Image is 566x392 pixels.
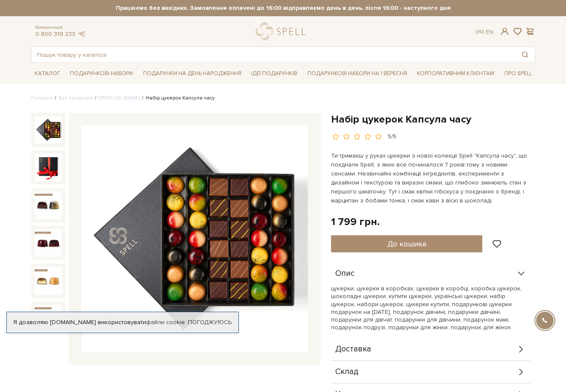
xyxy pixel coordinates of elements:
[331,113,535,126] h1: Набір цукерок Капсула часу
[7,319,238,326] div: Я дозволяю [DOMAIN_NAME] використовувати
[67,67,136,80] a: Подарункові набори
[248,67,301,80] a: Ідеї подарунків
[515,47,535,62] button: Пошук товару у каталозі
[331,235,483,252] button: До кошика
[304,66,411,81] a: Подарункові набори на 1 Вересня
[32,47,515,62] input: Пошук товару у каталозі
[388,133,396,141] div: 5/5
[35,154,62,181] img: Набір цукерок Капсула часу
[31,4,535,12] strong: Працюємо без вихідних. Замовлення оплачені до 16:00 відправляємо день в день, після 16:00 - насту...
[35,229,62,257] img: Набір цукерок Капсула часу
[335,270,355,278] span: Опис
[140,94,215,102] li: Набір цукерок Капсула часу
[387,239,426,249] span: До кошика
[35,305,62,332] img: Набір цукерок Капсула часу
[486,28,493,35] a: En
[483,28,484,35] span: |
[82,126,308,352] img: Набір цукерок Капсула часу
[475,28,493,36] div: Ук
[140,67,245,80] a: Подарунки на День народження
[146,319,185,326] a: файли cookie
[99,95,140,101] a: [PERSON_NAME]
[414,66,498,81] a: Корпоративним клієнтам
[335,345,371,353] span: Доставка
[59,95,93,101] a: Вся продукція
[188,319,232,326] a: Погоджуюсь
[331,151,531,205] p: Ти тримаєш у руках цукерки з нової колекції Spell "Капсула часу", що поєднали Spell, з яких все п...
[77,30,86,38] a: telegram
[331,285,530,331] p: цукерки, цукерки в коробках, цукерки в коробці, коробка цукерок, шоколадні цукерки, купити цукерк...
[35,25,86,30] span: Консультація:
[335,368,358,376] span: Склад
[35,267,62,294] img: Набір цукерок Капсула часу
[331,215,380,228] div: 1 799 грн.
[35,116,62,143] img: Набір цукерок Капсула часу
[256,23,309,40] a: logo
[31,67,64,80] a: Каталог
[35,191,62,219] img: Набір цукерок Капсула часу
[31,95,53,101] a: Головна
[501,67,535,80] a: Про Spell
[35,30,75,38] a: 0 800 319 233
